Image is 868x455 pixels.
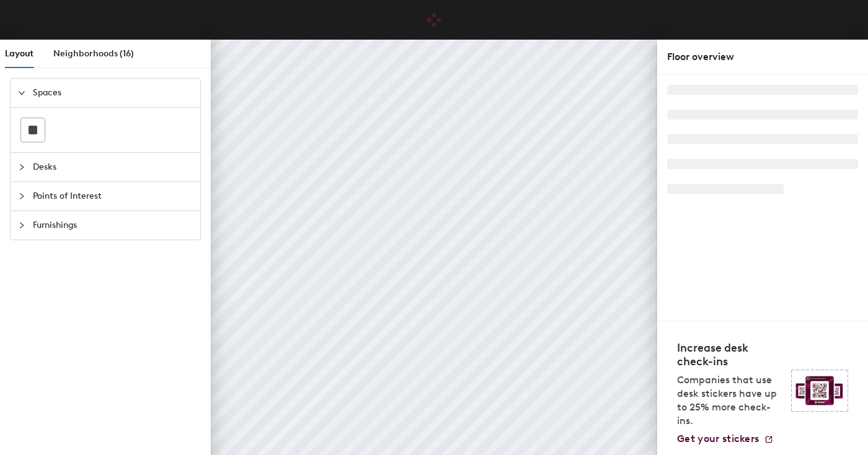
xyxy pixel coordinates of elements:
[33,153,193,181] span: Desks
[53,48,134,59] span: Neighborhoods (16)
[677,433,759,444] span: Get your stickers
[33,182,193,210] span: Points of Interest
[677,373,784,428] p: Companies that use desk stickers have up to 25% more check-ins.
[677,341,784,368] h4: Increase desk check-ins
[33,79,193,107] span: Spaces
[18,89,25,97] span: expanded
[667,50,858,64] div: Floor overview
[18,163,25,171] span: collapsed
[18,193,25,200] span: collapsed
[5,48,33,59] span: Layout
[791,370,848,412] img: Sticker logo
[33,211,193,240] span: Furnishings
[18,222,25,229] span: collapsed
[677,433,774,445] a: Get your stickers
